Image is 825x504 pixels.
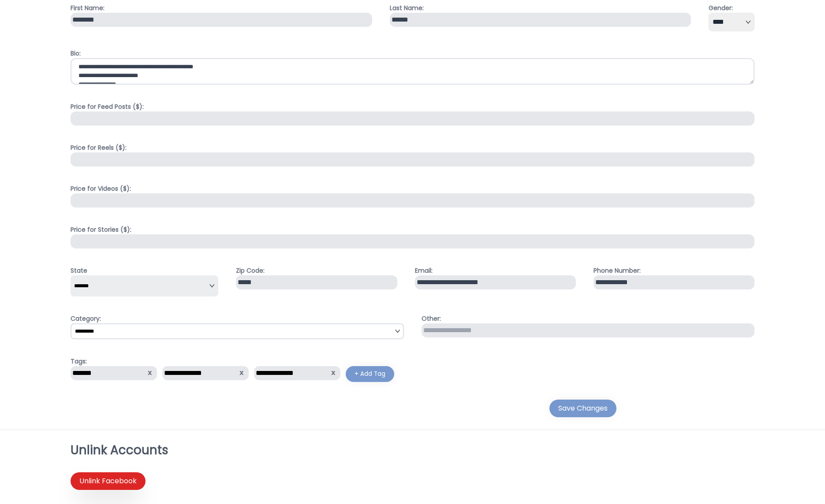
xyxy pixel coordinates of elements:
h4: Gender: [709,4,754,13]
button: Unlink Facebook [71,472,146,490]
h4: Price for Feed Posts ($): [71,102,754,111]
button: + Add Tag [346,366,394,382]
div: Save Changes [558,403,608,414]
span: x [327,367,340,378]
h4: Phone Number: [594,266,754,275]
h4: First Name: [71,4,372,13]
h4: Price for Reels ($): [71,143,754,152]
h4: Bio: [71,49,754,58]
h4: State [71,266,218,275]
button: Save Changes [549,400,616,417]
h4: Price for Videos ($): [71,184,754,193]
h4: Category: [71,314,404,323]
span: x [235,367,248,378]
h4: Other: [422,314,755,323]
div: Unlink Facebook [79,476,137,486]
button: x [327,366,340,379]
div: + Add Tag [355,370,385,378]
h4: Tags: [71,357,754,366]
span: x [143,367,157,378]
button: x [235,366,248,379]
h4: Price for Stories ($): [71,225,754,234]
button: x [143,366,157,379]
h4: Zip Code: [236,266,397,275]
h4: Email: [415,266,576,275]
h3: Unlink Accounts [71,442,754,458]
h4: Last Name: [390,4,691,13]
